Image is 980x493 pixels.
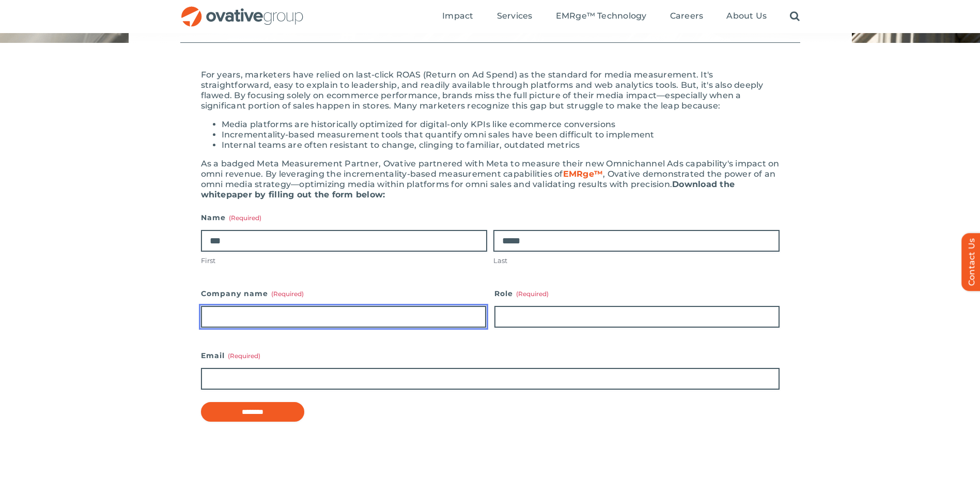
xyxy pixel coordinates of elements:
span: (Required) [516,290,549,298]
span: Careers [670,11,704,21]
label: Company name [201,286,486,301]
a: Services [497,11,533,22]
a: EMRge™ [563,169,603,179]
li: Media platforms are historically optimized for digital-only KPIs like ecommerce conversions [222,119,780,130]
div: For years, marketers have relied on last-click ROAS (Return on Ad Spend) as the standard for medi... [201,70,780,111]
label: First [201,256,487,266]
label: Last [493,256,780,266]
a: Impact [442,11,473,22]
a: About Us [726,11,767,22]
b: Download the whitepaper by filling out the form below: [201,179,735,199]
label: Role [494,286,780,301]
li: Incrementality-based measurement tools that quantify omni sales have been difficult to implement [222,130,780,140]
span: About Us [726,11,767,21]
span: (Required) [271,290,304,298]
div: As a badged Meta Measurement Partner, Ovative partnered with Meta to measure their new Omnichanne... [201,159,780,200]
span: EMRge™ Technology [556,11,647,21]
a: Search [790,11,800,22]
li: Internal teams are often resistant to change, clinging to familiar, outdated metrics [222,140,780,150]
a: EMRge™ Technology [556,11,647,22]
span: Impact [442,11,473,21]
span: (Required) [229,214,261,222]
span: (Required) [228,352,260,360]
a: OG_Full_horizontal_RGB [180,5,304,15]
span: Services [497,11,533,21]
a: Careers [670,11,704,22]
label: Email [201,348,780,363]
legend: Name [201,210,261,225]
